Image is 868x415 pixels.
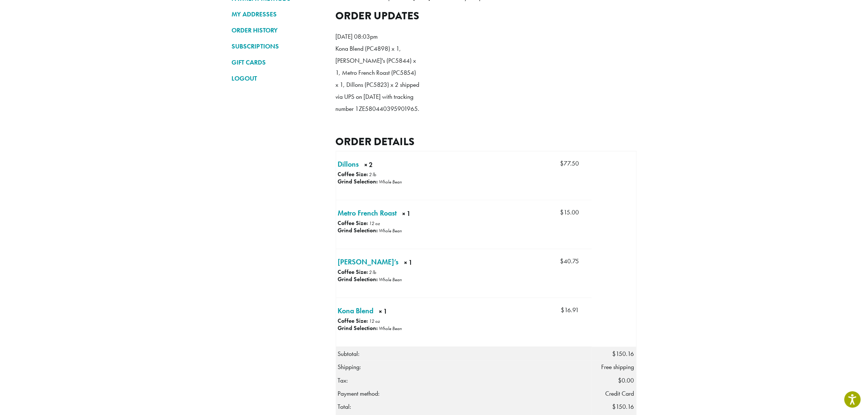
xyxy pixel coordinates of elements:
[592,360,636,373] td: Free shipping
[560,208,579,216] bdi: 15.00
[379,228,402,234] p: Whole Bean
[336,360,592,373] th: Shipping:
[618,376,622,384] span: $
[402,209,444,220] strong: × 1
[404,258,446,269] strong: × 1
[369,269,377,275] p: 2 lb
[560,257,564,265] span: $
[232,8,325,20] a: MY ADDRESSES
[612,350,616,358] span: $
[338,305,374,316] a: Kona Blend
[338,159,359,170] a: Dillons
[369,318,380,324] p: 12 oz
[232,24,325,36] a: ORDER HISTORY
[336,135,637,148] h2: Order details
[338,170,368,178] strong: Coffee Size:
[232,72,325,85] a: LOGOUT
[338,275,378,283] strong: Grind Selection:
[561,306,579,314] bdi: 16.91
[232,56,325,69] a: GIFT CARDS
[592,387,636,400] td: Credit Card
[379,276,402,283] p: Whole Bean
[560,159,564,167] span: $
[338,226,378,234] strong: Grind Selection:
[612,350,634,358] span: 150.16
[336,31,420,43] p: [DATE] 08:03pm
[379,179,402,185] p: Whole Bean
[232,40,325,53] a: SUBSCRIPTIONS
[365,160,394,171] strong: × 2
[336,9,637,22] h2: Order updates
[338,256,399,267] a: [PERSON_NAME]’s
[338,207,397,218] a: Metro French Roast
[612,403,634,411] span: 150.16
[336,374,592,387] th: Tax:
[336,347,592,360] th: Subtotal:
[338,268,368,276] strong: Coffee Size:
[379,325,402,331] p: Whole Bean
[336,43,420,115] p: Kona Blend (PC4898) x 1, [PERSON_NAME]'s (PC5844) x 1, Metro French Roast (PC5854) x 1, Dillons (...
[338,219,368,227] strong: Coffee Size:
[369,171,377,178] p: 2 lb
[612,403,616,411] span: $
[338,317,368,325] strong: Coffee Size:
[336,400,592,414] th: Total:
[379,307,413,318] strong: × 1
[560,257,579,265] bdi: 40.75
[618,376,634,384] span: 0.00
[561,306,564,314] span: $
[336,387,592,400] th: Payment method:
[560,159,579,167] bdi: 77.50
[338,178,378,185] strong: Grind Selection:
[560,208,564,216] span: $
[369,220,380,226] p: 12 oz
[338,324,378,332] strong: Grind Selection:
